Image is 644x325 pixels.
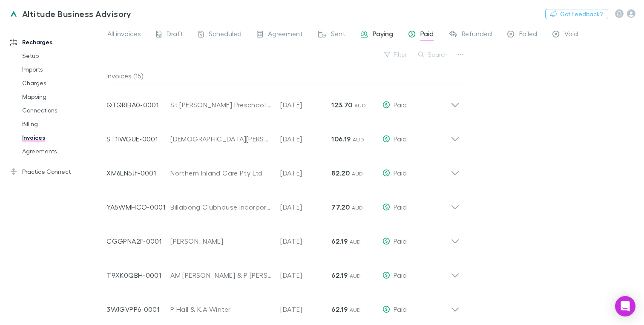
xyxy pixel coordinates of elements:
span: AUD [352,170,363,177]
span: Sent [331,29,345,40]
p: [DATE] [280,134,331,144]
img: Altitude Business Advisory's Logo [9,9,19,19]
p: [DATE] [280,202,331,212]
strong: 123.70 [331,101,352,109]
a: Agreements [14,144,105,158]
div: CGGPNA2F-0001[PERSON_NAME][DATE]62.19 AUDPaid [100,221,466,255]
div: Northern Inland Care Pty Ltd [170,168,272,178]
span: Paid [394,305,407,313]
span: Paid [394,169,407,177]
span: AUD [350,273,361,279]
a: Practice Connect [2,165,105,178]
span: Paid [394,203,407,211]
a: Charges [14,76,105,90]
div: YA5WMHCO-0001Billabong Clubhouse Incorporated[DATE]77.20 AUDPaid [100,187,466,221]
span: All invoices [107,29,141,40]
strong: 62.19 [331,237,348,245]
div: QTQRIBA0-0001St [PERSON_NAME] Preschool Limited[DATE]123.70 AUDPaid [100,84,466,118]
a: Altitude Business Advisory [3,3,137,24]
span: AUD [353,136,364,143]
span: Refunded [462,29,492,40]
strong: 62.19 [331,271,348,279]
span: Agreement [268,29,303,40]
p: 3WJGVPP6-0001 [106,304,170,314]
span: AUD [354,102,366,109]
p: XM6LN5JF-0001 [106,168,170,178]
button: Search [414,49,453,60]
p: ST1IWGUE-0001 [106,134,170,144]
div: XM6LN5JF-0001Northern Inland Care Pty Ltd[DATE]82.20 AUDPaid [100,152,466,187]
span: Failed [519,29,537,40]
p: [DATE] [280,304,331,314]
p: YA5WMHCO-0001 [106,202,170,212]
strong: 77.20 [331,203,350,211]
strong: 106.19 [331,135,351,143]
p: [DATE] [280,236,331,246]
span: Paying [373,29,393,40]
a: Invoices [14,131,105,144]
div: AM [PERSON_NAME] & P [PERSON_NAME] [170,270,272,280]
p: QTQRIBA0-0001 [106,100,170,110]
button: Got Feedback? [545,9,608,19]
strong: 82.20 [331,169,350,177]
strong: 62.19 [331,305,348,313]
a: Connections [14,104,105,117]
span: AUD [350,307,361,313]
span: Void [564,29,578,40]
div: ST1IWGUE-0001[DEMOGRAPHIC_DATA][PERSON_NAME][DATE]106.19 AUDPaid [100,118,466,152]
div: [DEMOGRAPHIC_DATA][PERSON_NAME] [170,134,272,144]
div: 3WJGVPP6-0001P Hall & K.A Winter[DATE]62.19 AUDPaid [100,289,466,323]
span: Scheduled [209,29,241,40]
p: CGGPNA2F-0001 [106,236,170,246]
div: P Hall & K.A Winter [170,304,272,314]
span: Paid [394,101,407,109]
span: Paid [394,237,407,245]
button: Filter [380,49,412,60]
div: [PERSON_NAME] [170,236,272,246]
div: St [PERSON_NAME] Preschool Limited [170,100,272,110]
p: [DATE] [280,168,331,178]
a: Mapping [14,90,105,104]
span: AUD [352,204,363,211]
a: Billing [14,117,105,131]
span: Draft [167,29,183,40]
span: Paid [394,135,407,143]
p: [DATE] [280,270,331,280]
span: Paid [394,271,407,279]
span: AUD [350,239,361,245]
div: Open Intercom Messenger [615,296,635,316]
a: Imports [14,63,105,76]
div: T9XK0QBH-0001AM [PERSON_NAME] & P [PERSON_NAME][DATE]62.19 AUDPaid [100,255,466,289]
h3: Altitude Business Advisory [22,9,132,19]
a: Setup [14,49,105,63]
div: Billabong Clubhouse Incorporated [170,202,272,212]
p: [DATE] [280,100,331,110]
p: T9XK0QBH-0001 [106,270,170,280]
a: Recharges [2,35,105,49]
span: Paid [420,29,434,40]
